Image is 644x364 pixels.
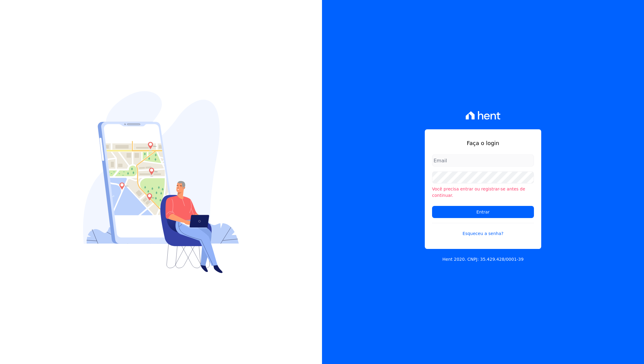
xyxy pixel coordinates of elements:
[432,223,534,237] a: Esqueceu a senha?
[442,256,524,263] p: Hent 2020. CNPJ: 35.429.428/0001-39
[432,154,534,167] input: Email
[432,139,534,147] h1: Faça o login
[83,91,239,273] img: Login
[432,206,534,218] input: Entrar
[432,186,534,199] li: Você precisa entrar ou registrar-se antes de continuar.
